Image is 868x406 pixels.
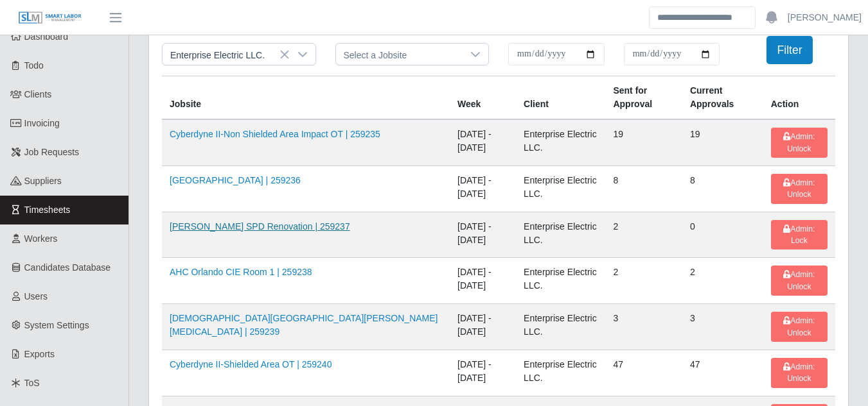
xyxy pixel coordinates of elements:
a: [DEMOGRAPHIC_DATA][GEOGRAPHIC_DATA][PERSON_NAME][MEDICAL_DATA] | 259239 [170,313,438,337]
span: System Settings [24,320,89,330]
th: Action [763,76,835,120]
button: Admin: Unlock [771,174,828,204]
span: Admin: Unlock [783,270,815,291]
td: Enterprise Electric LLC. [516,165,605,212]
span: Todo [24,60,44,71]
span: Enterprise Electric LLC. [163,44,290,65]
td: 3 [682,304,763,350]
td: 8 [682,165,763,212]
td: Enterprise Electric LLC. [516,119,605,165]
a: Cyberdyne II-Shielded Area OT | 259240 [170,359,332,369]
a: Cyberdyne II-Non Shielded Area Impact OT | 259235 [170,129,380,139]
span: Select a Jobsite [336,44,463,65]
span: Users [24,291,48,301]
span: Admin: Unlock [783,362,815,383]
td: 2 [605,258,682,304]
button: Admin: Unlock [771,358,828,388]
th: Sent for Approval [605,76,682,120]
span: Workers [24,233,58,244]
td: 2 [682,258,763,304]
th: Week [450,76,516,120]
td: [DATE] - [DATE] [450,212,516,258]
img: SLM Logo [18,11,82,25]
span: Exports [24,349,55,359]
td: 47 [682,350,763,396]
th: Client [516,76,605,120]
button: Admin: Unlock [771,266,828,296]
input: Search [649,6,756,29]
span: Clients [24,89,52,99]
td: [DATE] - [DATE] [450,350,516,396]
td: [DATE] - [DATE] [450,304,516,350]
button: Filter [766,36,813,64]
span: Timesheets [24,205,71,215]
td: Enterprise Electric LLC. [516,304,605,350]
th: Current Approvals [682,76,763,120]
td: 8 [605,165,682,212]
a: [GEOGRAPHIC_DATA] | 259236 [170,175,301,185]
span: Dashboard [24,31,69,42]
td: 2 [605,212,682,258]
td: 19 [682,119,763,165]
a: AHC Orlando CIE Room 1 | 259238 [170,267,312,277]
th: Jobsite [162,76,450,120]
span: Job Requests [24,147,80,157]
button: Admin: Lock [771,220,828,250]
td: Enterprise Electric LLC. [516,350,605,396]
a: [PERSON_NAME] SPD Renovation | 259237 [170,221,350,232]
td: 3 [605,304,682,350]
span: Candidates Database [24,262,111,273]
span: Admin: Unlock [783,316,815,337]
td: [DATE] - [DATE] [450,165,516,212]
td: 0 [682,212,763,258]
td: Enterprise Electric LLC. [516,212,605,258]
td: 19 [605,119,682,165]
span: Admin: Unlock [783,132,815,153]
span: ToS [24,378,40,388]
td: 47 [605,350,682,396]
span: Suppliers [24,176,62,186]
td: [DATE] - [DATE] [450,258,516,304]
button: Admin: Unlock [771,312,828,342]
span: Admin: Unlock [783,178,815,199]
td: Enterprise Electric LLC. [516,258,605,304]
span: Admin: Lock [783,224,815,245]
span: Invoicing [24,118,60,128]
button: Admin: Unlock [771,128,828,158]
a: [PERSON_NAME] [788,11,862,24]
td: [DATE] - [DATE] [450,119,516,165]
